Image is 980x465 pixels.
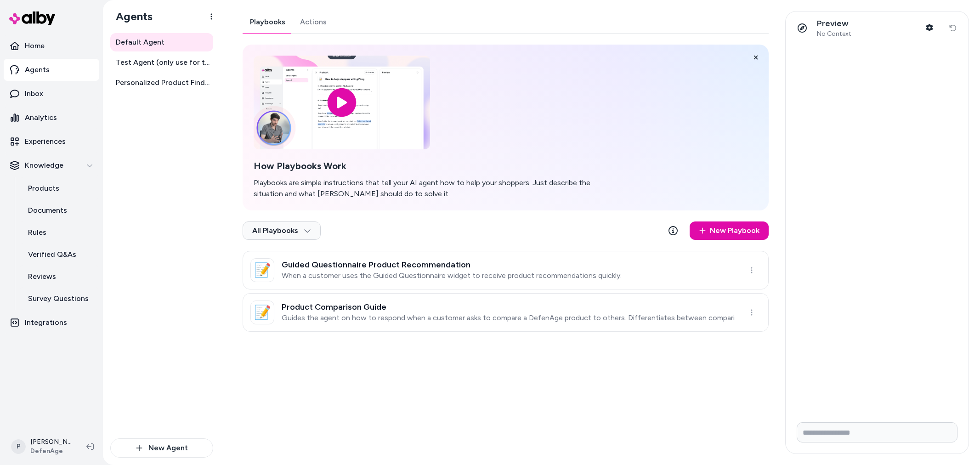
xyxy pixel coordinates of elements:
[30,437,72,447] p: [PERSON_NAME]
[252,226,311,235] span: All Playbooks
[11,439,26,454] span: P
[28,183,59,194] p: Products
[28,227,46,238] p: Rules
[254,160,606,172] h2: How Playbooks Work
[110,33,213,51] a: Default Agent
[28,249,76,260] p: Verified Q&As
[25,136,66,147] p: Experiences
[4,107,99,129] a: Analytics
[817,30,851,38] span: No Context
[28,271,56,282] p: Reviews
[110,53,213,72] a: Test Agent (only use for testing)
[19,177,99,199] a: Products
[4,130,99,153] a: Experiences
[110,74,213,92] a: Personalized Product Finder Agent
[19,288,99,310] a: Survey Questions
[243,251,769,289] a: 📝Guided Questionnaire Product RecommendationWhen a customer uses the Guided Questionnaire widget ...
[28,293,89,304] p: Survey Questions
[4,35,99,57] a: Home
[254,177,606,199] p: Playbooks are simple instructions that tell your AI agent how to help your shoppers. Just describ...
[4,312,99,334] a: Integrations
[250,301,274,324] div: 📝
[797,422,957,442] input: Write your prompt here
[116,77,210,88] span: Personalized Product Finder Agent
[25,64,50,75] p: Agents
[293,11,334,33] a: Actions
[108,10,153,23] h1: Agents
[25,40,45,51] p: Home
[19,221,99,244] a: Rules
[282,313,735,323] p: Guides the agent on how to respond when a customer asks to compare a DefenAge product to others. ...
[19,244,99,266] a: Verified Q&As
[110,438,213,458] button: New Agent
[817,18,851,29] p: Preview
[6,432,79,461] button: P[PERSON_NAME]DefenAge
[4,83,99,105] a: Inbox
[25,112,57,123] p: Analytics
[4,59,99,81] a: Agents
[30,447,72,456] span: DefenAge
[25,160,63,171] p: Knowledge
[250,258,274,282] div: 📝
[25,88,43,99] p: Inbox
[28,205,67,216] p: Documents
[243,11,293,33] a: Playbooks
[116,37,164,48] span: Default Agent
[243,221,321,240] button: All Playbooks
[282,260,622,269] h3: Guided Questionnaire Product Recommendation
[19,266,99,288] a: Reviews
[116,57,210,68] span: Test Agent (only use for testing)
[282,271,622,280] p: When a customer uses the Guided Questionnaire widget to receive product recommendations quickly.
[4,154,99,176] button: Knowledge
[282,302,735,312] h3: Product Comparison Guide
[243,293,769,332] a: 📝Product Comparison GuideGuides the agent on how to respond when a customer asks to compare a Def...
[9,11,55,25] img: alby Logo
[25,317,67,328] p: Integrations
[19,199,99,221] a: Documents
[690,221,769,240] a: New Playbook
